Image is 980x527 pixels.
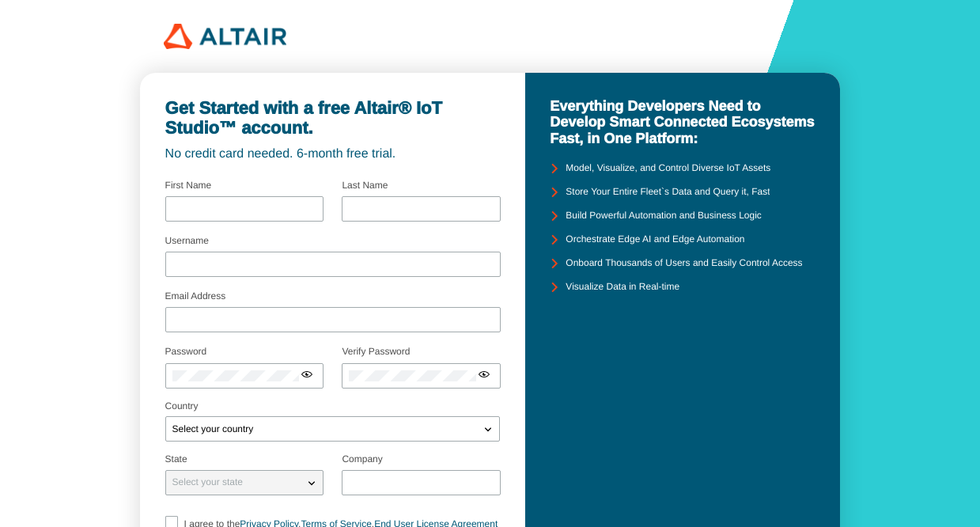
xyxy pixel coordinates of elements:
unity-typography: No credit card needed. 6-month free trial. [165,147,501,161]
unity-typography: Everything Developers Need to Develop Smart Connected Ecosystems Fast, in One Platform: [550,98,815,147]
img: 320px-Altair_logo.png [164,24,286,49]
unity-typography: Onboard Thousands of Users and Easily Control Access [566,258,802,269]
unity-typography: Get Started with a free Altair® IoT Studio™ account. [165,98,501,138]
label: Username [165,235,209,246]
label: Verify Password [342,346,410,357]
unity-typography: Store Your Entire Fleet`s Data and Query it, Fast [566,187,770,198]
unity-typography: Build Powerful Automation and Business Logic [566,210,761,222]
label: Password [165,346,207,357]
unity-typography: Visualize Data in Real-time [566,282,679,293]
unity-typography: Model, Visualize, and Control Diverse IoT Assets [566,163,770,174]
label: Email Address [165,290,226,301]
unity-typography: Orchestrate Edge AI and Edge Automation [566,234,744,245]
